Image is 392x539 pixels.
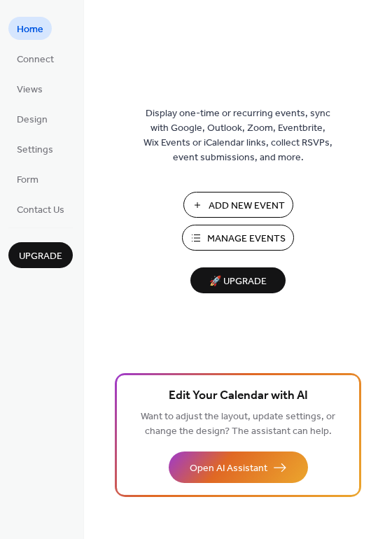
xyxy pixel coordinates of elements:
[199,272,277,291] span: 🚀 Upgrade
[8,77,51,100] a: Views
[169,451,308,483] button: Open AI Assistant
[8,107,56,130] a: Design
[183,192,293,218] button: Add New Event
[207,232,286,246] span: Manage Events
[8,47,62,70] a: Connect
[190,267,286,293] button: 🚀 Upgrade
[17,203,64,218] span: Contact Us
[17,22,43,37] span: Home
[8,17,52,40] a: Home
[209,199,285,213] span: Add New Event
[17,113,48,127] span: Design
[8,197,73,220] a: Contact Us
[190,461,267,476] span: Open AI Assistant
[17,143,53,157] span: Settings
[17,52,54,67] span: Connect
[182,225,294,251] button: Manage Events
[143,106,332,165] span: Display one-time or recurring events, sync with Google, Outlook, Zoom, Eventbrite, Wix Events or ...
[8,242,73,268] button: Upgrade
[19,249,62,264] span: Upgrade
[141,407,335,441] span: Want to adjust the layout, update settings, or change the design? The assistant can help.
[17,173,38,188] span: Form
[17,83,43,97] span: Views
[8,167,47,190] a: Form
[8,137,62,160] a: Settings
[169,386,308,406] span: Edit Your Calendar with AI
